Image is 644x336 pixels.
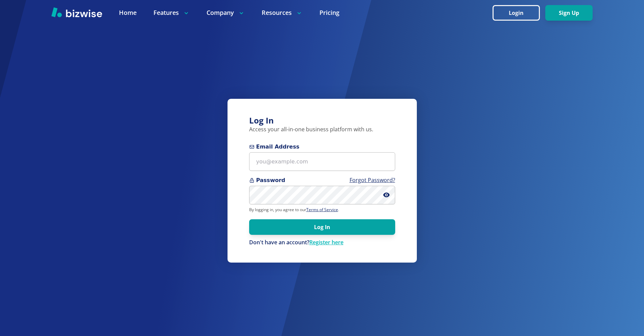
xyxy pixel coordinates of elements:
[207,8,245,17] p: Company
[119,8,137,17] a: Home
[545,5,593,21] button: Sign Up
[249,239,395,246] p: Don't have an account?
[493,5,540,21] button: Login
[306,207,338,212] a: Terms of Service
[249,207,395,212] p: By logging in, you agree to our .
[249,126,395,133] p: Access your all-in-one business platform with us.
[249,143,395,151] span: Email Address
[262,8,303,17] p: Resources
[153,8,190,17] p: Features
[249,152,395,171] input: you@example.com
[249,176,395,184] span: Password
[545,10,593,16] a: Sign Up
[51,7,102,17] img: Bizwise Logo
[493,10,545,16] a: Login
[249,115,395,126] h3: Log In
[309,239,343,246] a: Register here
[249,239,395,246] div: Don't have an account?Register here
[249,219,395,235] button: Log In
[319,8,339,17] a: Pricing
[350,176,395,184] a: Forgot Password?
